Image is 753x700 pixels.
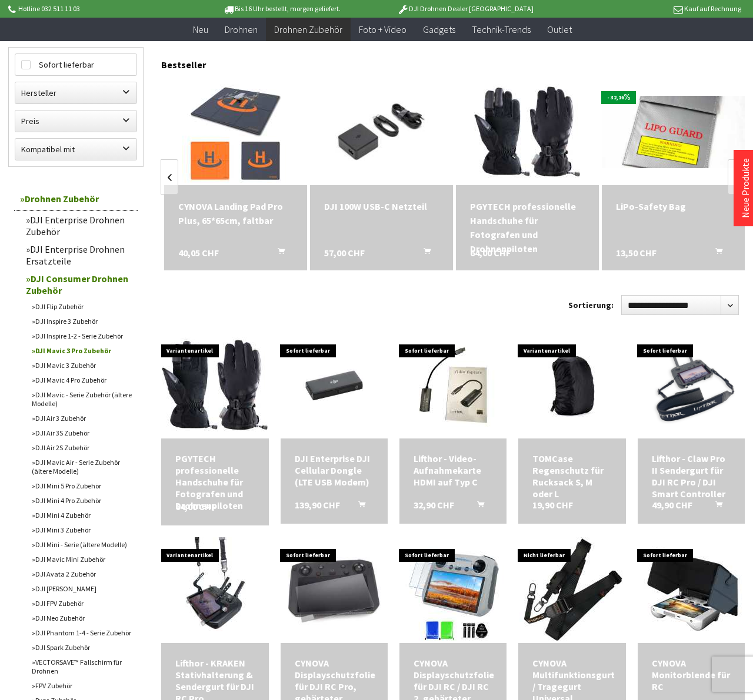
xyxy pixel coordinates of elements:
[14,187,138,211] a: Drohnen Zubehör
[274,24,342,35] span: Drohnen Zubehör
[652,453,731,500] a: Lifthor - Claw Pro II Sendergurt für DJI RC Pro / DJI Smart Controller 49,90 CHF In den Warenkorb
[26,611,138,625] a: DJI Neo Zubehör
[26,508,138,523] a: DJI Mini 4 Zubehör
[400,537,506,643] img: CYNOVA Displayschutzfolie für DJI RC / DJI RC 2, gehärteter Glasschutz
[26,596,138,611] a: DJI FPV Zubehör
[557,2,741,16] p: Kauf auf Rechnung
[701,246,729,261] button: In den Warenkorb
[161,47,745,76] div: Bestseller
[324,199,439,213] div: DJI 100W USB-C Netzteil
[26,493,138,508] a: DJI Mini 4 Pro Zubehör
[26,655,138,678] a: VECTORSAVE™ Fallschirm für Drohnen
[519,333,625,438] img: TOMCase Regenschutz für Rucksack S, M oder L
[616,199,731,213] div: LiPo-Safety Bag
[15,54,136,75] label: Sofort lieferbar
[178,199,293,227] a: CYNOVA Landing Pad Pro Plus, 65*65cm, faltbar 40,05 CHF In den Warenkorb
[652,657,731,692] a: CYNOVA Monitorblende für RC 37,90 CHF In den Warenkorb
[472,24,531,35] span: Technik-Trends
[652,453,731,500] div: Lifthor - Claw Pro II Sendergurt für DJI RC Pro / DJI Smart Controller
[414,453,492,488] div: Lifthor - Video-Aufnahmekarte HDMI auf Typ C
[175,537,255,643] img: Lifthor - KRAKEN Stativhalterung & Sendergurt für DJI RC Pro
[26,678,138,693] a: FPV Zubehör
[26,478,138,493] a: DJI Mini 5 Pro Zubehör
[470,199,585,256] a: PGYTECH professionelle Handschuhe für Fotografen und Drohnenpiloten 64,00 CHF
[26,537,138,552] a: DJI Mini - Serie (ältere Modelle)
[474,79,580,185] img: PGYTECH professionelle Handschuhe für Fotografen und Drohnenpiloten
[295,453,374,488] a: DJI Enterprise DJI Cellular Dongle (LTE USB Modem) 139,90 CHF In den Warenkorb
[310,85,453,180] img: DJI 100W USB-C Netzteil
[281,350,388,421] img: DJI Enterprise DJI Cellular Dongle (LTE USB Modem)
[739,158,751,218] a: Neue Produkte
[409,246,438,261] button: In den Warenkorb
[324,246,365,260] span: 57,00 CHF
[26,314,138,329] a: DJI Inspire 3 Zubehör
[532,499,573,511] span: 19,90 CHF
[26,567,138,581] a: DJI Avata 2 Zubehör
[26,625,138,640] a: DJI Phantom 1-4 - Serie Zubehör
[20,240,138,270] a: DJI Enterprise Drohnen Ersatzteile
[26,373,138,387] a: DJI Mavic 4 Pro Zubehör
[374,2,557,16] p: DJI Drohnen Dealer [GEOGRAPHIC_DATA]
[616,199,731,213] a: LiPo-Safety Bag 13,50 CHF In den Warenkorb
[351,18,415,42] a: Foto + Video
[539,18,580,42] a: Outlet
[26,299,138,314] a: DJI Flip Zubehör
[470,199,585,256] div: PGYTECH professionelle Handschuhe für Fotografen und Drohnenpiloten
[264,246,292,261] button: In den Warenkorb
[26,552,138,567] a: DJI Mavic Mini Zubehör
[295,499,340,511] span: 139,90 CHF
[324,199,439,213] a: DJI 100W USB-C Netzteil 57,00 CHF In den Warenkorb
[423,24,455,35] span: Gadgets
[26,358,138,373] a: DJI Mavic 3 Zubehör
[463,499,491,514] button: In den Warenkorb
[547,24,572,35] span: Outlet
[652,499,692,511] span: 49,90 CHF
[20,270,138,299] a: DJI Consumer Drohnen Zubehör
[26,426,138,440] a: DJI Air 3S Zubehör
[400,333,506,438] img: Lifthor - Video-Aufnahmekarte HDMI auf Typ C
[568,296,614,314] label: Sortierung:
[26,440,138,455] a: DJI Air 2S Zubehör
[464,18,539,42] a: Technik-Trends
[701,499,729,514] button: In den Warenkorb
[189,2,373,16] p: Bis 16 Uhr bestellt, morgen geliefert.
[519,537,625,643] img: CYNOVA Multifunktionsgurt / Tragegurt Universal
[182,79,288,185] img: CYNOVA Landing Pad Pro Plus, 65*65cm, faltbar
[162,333,268,438] img: PGYTECH professionelle Handschuhe für Fotografen und Drohnenpiloten
[616,246,657,260] span: 13,50 CHF
[185,18,216,42] a: Neu
[15,139,136,160] label: Kompatibel mit
[193,24,208,35] span: Neu
[26,640,138,655] a: DJI Spark Zubehör
[26,329,138,343] a: DJI Inspire 1-2 - Serie Zubehör
[414,499,454,511] span: 32,90 CHF
[470,246,511,260] span: 64,00 CHF
[26,387,138,411] a: DJI Mavic - Serie Zubehör (ältere Modelle)
[532,453,611,500] div: TOMCase Regenschutz für Rucksack S, M oder L
[415,18,464,42] a: Gadgets
[175,453,254,511] div: PGYTECH professionelle Handschuhe für Fotografen und Drohnenpiloten
[26,411,138,426] a: DJI Air 3 Zubehör
[602,96,745,168] img: LiPo-Safety Bag
[225,24,258,35] span: Drohnen
[20,211,138,240] a: DJI Enterprise Drohnen Zubehör
[26,523,138,537] a: DJI Mini 3 Zubehör
[15,82,136,103] label: Hersteller
[178,246,219,260] span: 40,05 CHF
[414,453,492,488] a: Lifthor - Video-Aufnahmekarte HDMI auf Typ C 32,90 CHF In den Warenkorb
[638,337,745,434] img: Lifthor - Claw Pro II Sendergurt für DJI RC Pro / DJI Smart Controller
[344,499,372,514] button: In den Warenkorb
[178,199,293,227] div: CYNOVA Landing Pad Pro Plus, 65*65cm, faltbar
[295,453,374,488] div: DJI Enterprise DJI Cellular Dongle (LTE USB Modem)
[532,453,611,500] a: TOMCase Regenschutz für Rucksack S, M oder L 19,90 CHF
[638,537,744,643] img: CYNOVA Monitorblende für RC
[26,343,138,358] a: DJI Mavic 3 Pro Zubehör
[26,581,138,596] a: DJI [PERSON_NAME]
[175,453,254,511] a: PGYTECH professionelle Handschuhe für Fotografen und Drohnenpiloten 64,00 CHF
[26,455,138,478] a: DJI Mavic Air - Serie Zubehör (ältere Modelle)
[216,18,266,42] a: Drohnen
[6,2,189,16] p: Hotline 032 511 11 03
[175,501,216,513] span: 64,00 CHF
[266,18,351,42] a: Drohnen Zubehör
[652,657,731,692] div: CYNOVA Monitorblende für RC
